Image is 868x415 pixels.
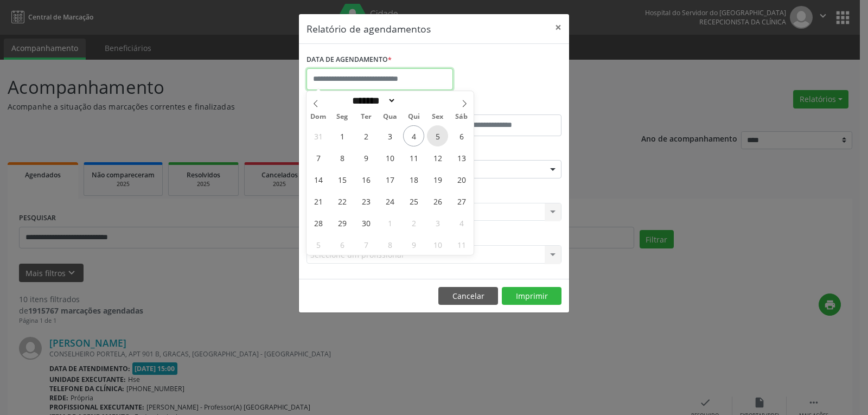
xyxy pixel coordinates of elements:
span: Outubro 2, 2025 [403,212,424,233]
span: Setembro 12, 2025 [427,147,448,168]
span: Setembro 5, 2025 [427,125,448,146]
span: Outubro 5, 2025 [308,234,329,255]
span: Seg [330,113,354,120]
span: Setembro 23, 2025 [355,190,376,212]
span: Setembro 26, 2025 [427,190,448,212]
span: Outubro 7, 2025 [355,234,376,255]
span: Setembro 9, 2025 [355,147,376,168]
span: Outubro 9, 2025 [403,234,424,255]
span: Setembro 25, 2025 [403,190,424,212]
span: Setembro 28, 2025 [308,212,329,233]
span: Setembro 15, 2025 [331,169,353,190]
span: Setembro 18, 2025 [403,169,424,190]
span: Setembro 1, 2025 [331,125,353,146]
span: Setembro 10, 2025 [379,147,400,168]
span: Setembro 7, 2025 [308,147,329,168]
span: Setembro 29, 2025 [331,212,353,233]
span: Setembro 24, 2025 [379,190,400,212]
span: Setembro 27, 2025 [451,190,472,212]
span: Outubro 10, 2025 [427,234,448,255]
span: Sex [426,113,450,120]
span: Setembro 2, 2025 [355,125,376,146]
span: Setembro 16, 2025 [355,169,376,190]
span: Setembro 6, 2025 [451,125,472,146]
span: Qua [378,113,402,120]
span: Outubro 3, 2025 [427,212,448,233]
span: Qui [402,113,426,120]
span: Outubro 6, 2025 [331,234,353,255]
span: Outubro 8, 2025 [379,234,400,255]
span: Outubro 1, 2025 [379,212,400,233]
span: Agosto 31, 2025 [308,125,329,146]
span: Setembro 4, 2025 [403,125,424,146]
span: Outubro 4, 2025 [451,212,472,233]
span: Setembro 14, 2025 [308,169,329,190]
span: Setembro 19, 2025 [427,169,448,190]
span: Setembro 21, 2025 [308,190,329,212]
span: Sáb [450,113,474,120]
span: Setembro 30, 2025 [355,212,376,233]
span: Dom [307,113,330,120]
span: Setembro 22, 2025 [331,190,353,212]
button: Imprimir [502,287,561,305]
span: Ter [354,113,378,120]
select: Month [348,95,396,106]
span: Setembro 17, 2025 [379,169,400,190]
span: Setembro 3, 2025 [379,125,400,146]
span: Outubro 11, 2025 [451,234,472,255]
input: Year [396,95,432,106]
span: Setembro 13, 2025 [451,147,472,168]
button: Cancelar [438,287,498,305]
label: ATÉ [437,98,561,114]
span: Setembro 11, 2025 [403,147,424,168]
h5: Relatório de agendamentos [307,22,431,36]
button: Close [547,14,569,41]
span: Setembro 8, 2025 [331,147,353,168]
span: Setembro 20, 2025 [451,169,472,190]
label: DATA DE AGENDAMENTO [307,52,392,68]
